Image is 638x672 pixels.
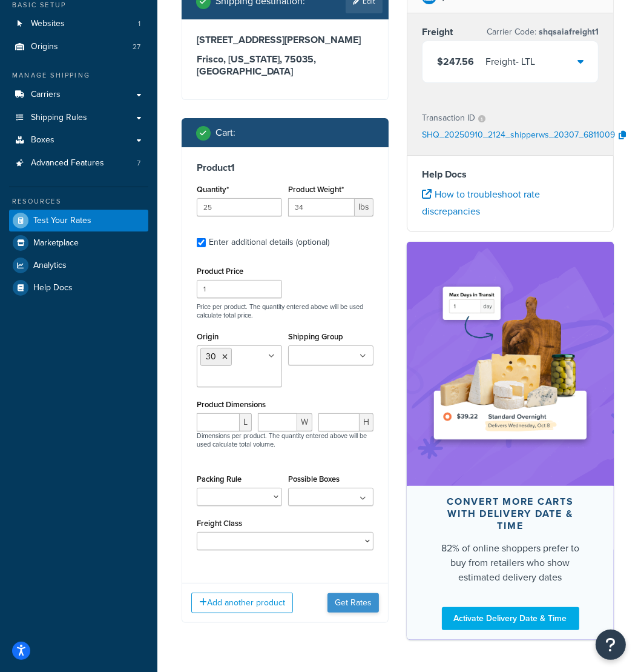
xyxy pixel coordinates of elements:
[288,185,344,194] label: Product Weight*
[197,198,282,216] input: 0.0
[197,474,242,484] label: Packing Rule
[9,152,148,175] a: Advanced Features7
[33,283,73,293] span: Help Docs
[327,593,379,613] button: Get Rates
[288,474,340,484] label: Possible Boxes
[9,277,148,299] a: Help Docs
[137,158,140,168] span: 7
[360,413,373,431] span: H
[536,25,599,38] span: shqsaiafreight1
[422,187,540,218] a: How to troubleshoot rate discrepancies
[31,19,65,29] span: Websites
[422,167,599,182] h4: Help Docs
[197,185,229,194] label: Quantity*
[31,113,87,123] span: Shipping Rules
[9,210,148,231] a: Test Your Rates
[197,162,373,174] h3: Product 1
[9,36,148,58] a: Origins27
[436,496,585,532] div: Convert more carts with delivery date & time
[9,36,148,58] li: Origins
[194,431,377,448] p: Dimensions per product. The quantity entered above will be used calculate total volume.
[425,260,596,468] img: feature-image-ddt-36eae7f7280da8017bfb280eaccd9c446f90b1fe08728e4019434db127062ab4.png
[355,198,373,216] span: lbs
[33,216,91,226] span: Test Your Rates
[215,127,235,138] h2: Cart :
[138,19,140,29] span: 1
[240,413,252,431] span: L
[436,541,585,585] div: 82% of online shoppers prefer to buy from retailers who show estimated delivery dates
[288,198,355,216] input: 0.00
[191,593,293,613] button: Add another product
[33,261,67,271] span: Analytics
[31,158,104,168] span: Advanced Features
[9,152,148,175] li: Advanced Features
[442,607,579,630] a: Activate Delivery Date & Time
[9,13,148,35] a: Websites1
[194,302,377,319] p: Price per product. The quantity entered above will be used calculate total price.
[209,234,329,251] div: Enter additional details (optional)
[288,332,343,341] label: Shipping Group
[197,267,243,276] label: Product Price
[197,34,373,46] h3: [STREET_ADDRESS][PERSON_NAME]
[297,413,312,431] span: W
[197,400,266,409] label: Product Dimensions
[422,110,475,127] p: Transaction ID
[197,332,219,341] label: Origin
[9,254,148,276] a: Analytics
[197,519,242,528] label: Freight Class
[437,55,474,68] span: $247.56
[9,13,148,35] li: Websites
[31,90,61,100] span: Carriers
[9,196,148,207] div: Resources
[422,26,453,38] h3: Freight
[31,135,54,145] span: Boxes
[31,42,58,52] span: Origins
[9,129,148,151] a: Boxes
[9,70,148,81] div: Manage Shipping
[197,53,373,78] h3: Frisco, [US_STATE], 75035 , [GEOGRAPHIC_DATA]
[9,232,148,254] a: Marketplace
[487,24,599,41] p: Carrier Code:
[33,238,79,248] span: Marketplace
[206,350,216,363] span: 30
[9,107,148,129] a: Shipping Rules
[596,630,626,660] button: Open Resource Center
[133,42,140,52] span: 27
[485,53,535,70] div: Freight - LTL
[197,238,206,247] input: Enter additional details (optional)
[9,84,148,106] a: Carriers
[422,127,615,145] p: SHQ_20250910_2124_shipperws_20307_6811009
